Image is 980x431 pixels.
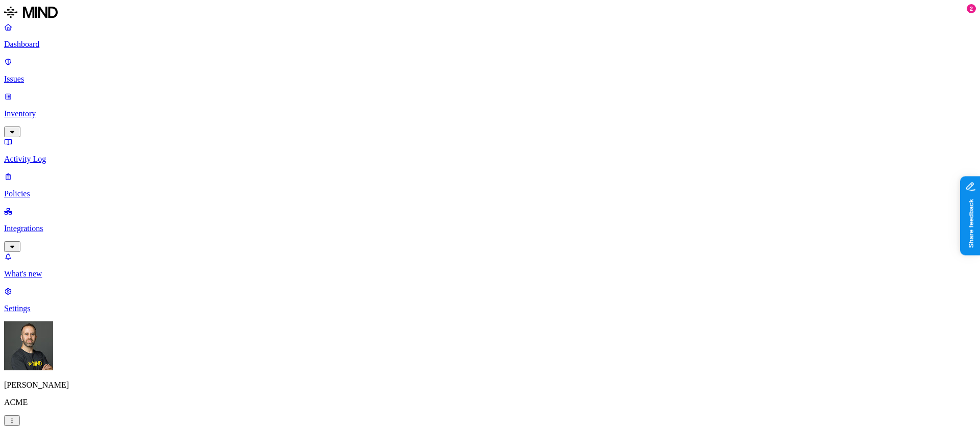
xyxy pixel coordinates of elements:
[4,304,976,313] p: Settings
[4,398,976,407] p: ACME
[4,74,976,84] p: Issues
[4,22,976,49] a: Dashboard
[4,287,976,313] a: Settings
[4,4,976,22] a: MIND
[4,155,976,164] p: Activity Log
[4,207,976,250] a: Integrations
[4,189,976,198] p: Policies
[4,57,976,84] a: Issues
[4,137,976,164] a: Activity Log
[4,321,53,370] img: Tom Mayblum
[4,252,976,278] a: What's new
[4,92,976,136] a: Inventory
[4,109,976,118] p: Inventory
[4,224,976,233] p: Integrations
[4,269,976,278] p: What's new
[4,40,976,49] p: Dashboard
[4,172,976,198] a: Policies
[967,4,976,13] div: 2
[4,4,58,20] img: MIND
